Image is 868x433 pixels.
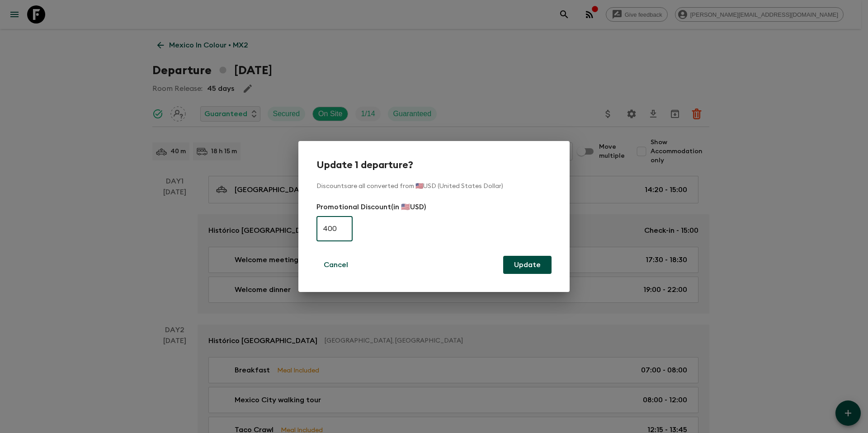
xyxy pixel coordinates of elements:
[316,202,552,212] p: Promotional Discount (in 🇺🇸USD)
[316,256,355,274] button: Cancel
[324,259,348,270] p: Cancel
[316,182,552,191] p: Discounts are all converted from 🇺🇸USD (United States Dollar)
[316,159,552,171] h2: Update 1 departure?
[503,256,552,274] button: Update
